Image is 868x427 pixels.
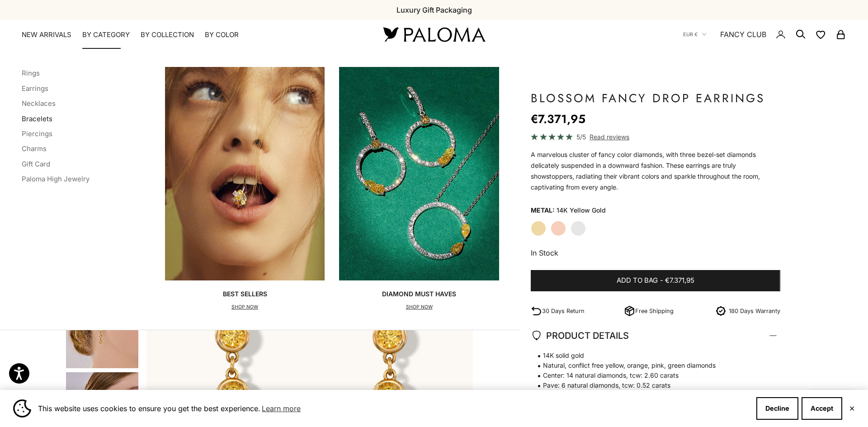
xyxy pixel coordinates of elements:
[22,84,48,93] a: Earrings
[22,114,52,123] a: Bracelets
[531,319,780,352] summary: PRODUCT DETAILS
[22,99,56,108] a: Necklaces
[531,90,780,106] h1: Blossom Fancy Drop Earrings
[22,144,47,153] a: Charms
[531,110,585,128] sale-price: €7.371,95
[531,247,780,259] p: In Stock
[531,204,555,217] legend: Metal:
[542,306,585,316] p: 30 Days Return
[531,328,629,343] span: PRODUCT DETAILS
[802,397,842,420] button: Accept
[849,406,855,411] button: Close
[683,30,707,38] button: EUR €
[22,30,71,39] a: NEW ARRIVALS
[576,132,586,142] span: 5/5
[531,149,780,193] p: A marvelous cluster of fancy color diamonds, with three bezel-set diamonds delicately suspended i...
[382,289,456,299] p: Diamond Must Haves
[141,30,194,39] summary: By Collection
[617,275,658,286] span: Add to bag
[205,30,239,39] summary: By Color
[22,160,50,168] a: Gift Card
[22,30,362,39] nav: Primary navigation
[223,303,267,312] p: SHOP NOW
[590,132,629,142] span: Read reviews
[557,204,606,217] variant-option-value: 14K Yellow Gold
[683,20,846,49] nav: Secondary navigation
[38,402,749,415] span: This website uses cookies to ensure you get the best experience.
[382,303,456,312] p: SHOP NOW
[531,370,771,380] span: Center: 14 natural diamonds, tcw: 2.60 carats
[82,30,130,39] summary: By Category
[13,399,31,418] img: Cookie banner
[165,67,325,311] a: Best SellersSHOP NOW
[223,289,267,299] p: Best Sellers
[729,306,780,316] p: 180 Days Warranty
[531,351,771,361] span: 14K solid gold
[683,30,698,38] span: EUR €
[720,28,766,40] a: FANCY CLUB
[635,306,674,316] p: Free Shipping
[665,275,694,286] span: €7.371,95
[396,4,472,16] p: Luxury Gift Packaging
[531,270,780,292] button: Add to bag-€7.371,95
[22,129,52,138] a: Piercings
[531,361,771,370] span: Natural, conflict free yellow, orange, pink, green diamonds
[339,67,499,311] a: Diamond Must HavesSHOP NOW
[531,132,780,142] a: 5/5 Read reviews
[756,397,798,420] button: Decline
[531,380,771,390] span: Pave: 6 natural diamonds, tcw: 0.52 carats
[22,69,40,77] a: Rings
[260,402,302,415] a: Learn more
[22,175,90,183] a: Paloma High Jewelry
